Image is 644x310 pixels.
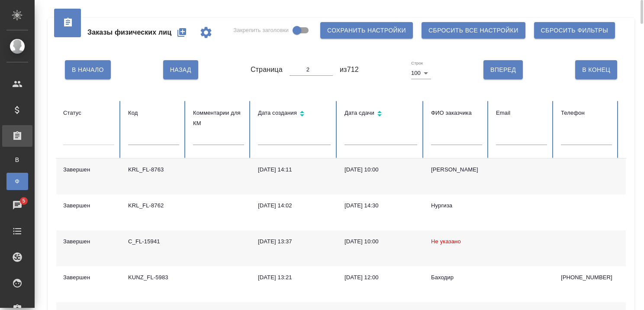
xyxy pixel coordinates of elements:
span: Сохранить настройки [327,25,406,36]
span: В Конец [582,65,610,75]
div: Нургиза [431,201,482,210]
button: Вперед [483,60,523,79]
div: 100 [411,67,431,79]
div: C_FL-15941 [128,237,179,246]
div: [DATE] 14:02 [258,201,331,210]
div: Завершен [63,273,114,282]
span: Сбросить фильтры [541,25,608,36]
button: Сбросить фильтры [534,22,615,39]
span: В Начало [72,65,104,75]
a: В [6,151,28,168]
button: В Начало [65,60,111,79]
div: [DATE] 13:21 [258,273,331,282]
div: Код [128,108,179,118]
div: [DATE] 14:11 [258,165,331,174]
a: 5 [2,194,32,216]
span: Не указано [431,238,461,245]
div: KRL_FL-8762 [128,201,179,210]
button: Сохранить настройки [320,22,413,39]
div: Сортировка [345,108,417,120]
div: Баходир [431,273,482,282]
span: Заказы физических лиц [87,27,171,38]
div: Сортировка [258,108,331,120]
div: Телефон [561,108,612,118]
span: Сбросить все настройки [428,25,518,36]
div: [DATE] 13:37 [258,237,331,246]
button: Сбросить все настройки [422,22,525,39]
button: В Конец [575,60,617,79]
span: Ф [11,177,24,186]
button: Создать [171,22,192,43]
div: Завершен [63,237,114,246]
div: ФИО заказчика [431,108,482,118]
div: KUNZ_FL-5983 [128,273,179,282]
span: Назад [170,65,191,75]
span: Страница [251,65,283,75]
label: Строк [411,61,423,65]
button: Назад [163,60,198,79]
p: [PHONE_NUMBER] [561,273,612,282]
span: В [11,155,24,164]
span: Закрепить заголовки [233,26,289,35]
span: из 712 [340,65,359,75]
div: KRL_FL-8763 [128,165,179,174]
div: Завершен [63,201,114,210]
span: 5 [17,197,30,205]
div: Завершен [63,165,114,174]
div: [DATE] 12:00 [345,273,417,282]
div: [DATE] 14:30 [345,201,417,210]
span: Вперед [490,65,516,75]
a: Ф [6,173,28,190]
div: Статус [63,108,114,118]
div: [DATE] 10:00 [345,237,417,246]
div: [DATE] 10:00 [345,165,417,174]
div: Email [496,108,547,118]
div: Комментарии для КМ [193,108,244,129]
div: [PERSON_NAME] [431,165,482,174]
